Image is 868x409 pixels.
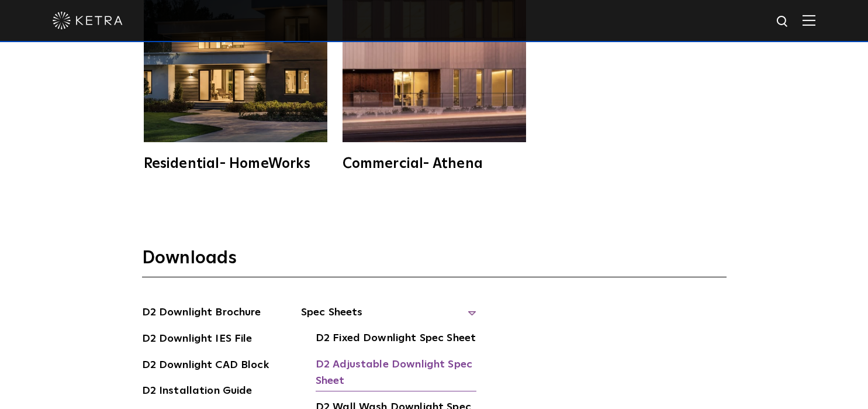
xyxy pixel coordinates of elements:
[142,304,261,323] a: D2 Downlight Brochure
[316,330,476,349] a: D2 Fixed Downlight Spec Sheet
[142,331,253,349] a: D2 Downlight IES File
[144,157,327,171] div: Residential- HomeWorks
[316,356,476,392] a: D2 Adjustable Downlight Spec Sheet
[301,304,476,330] span: Spec Sheets
[53,12,123,29] img: ketra-logo-2019-white
[142,383,253,401] a: D2 Installation Guide
[142,357,269,376] a: D2 Downlight CAD Block
[142,247,727,277] h3: Downloads
[776,15,790,29] img: search icon
[803,15,815,26] img: Hamburger%20Nav.svg
[343,157,526,171] div: Commercial- Athena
